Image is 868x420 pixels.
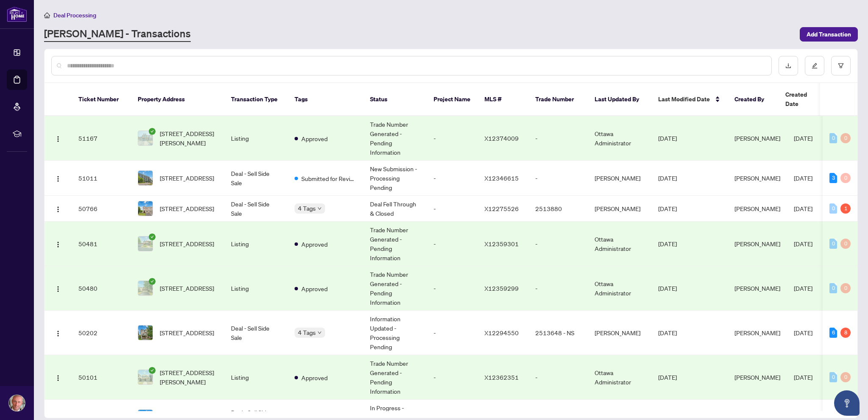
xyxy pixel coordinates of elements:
[529,83,588,116] th: Trade Number
[779,56,798,75] button: download
[138,236,153,251] img: thumbnail-img
[794,284,812,292] span: [DATE]
[427,161,478,196] td: -
[427,311,478,355] td: -
[149,128,156,135] span: check-circle
[484,205,519,212] span: X12275526
[484,284,519,292] span: X12359299
[829,203,837,214] div: 0
[32,50,76,56] div: Domain Overview
[529,222,588,266] td: -
[794,174,812,182] span: [DATE]
[301,174,356,183] span: Submitted for Review
[72,355,131,400] td: 50101
[588,83,651,116] th: Last Updated By
[160,129,217,147] span: [STREET_ADDRESS][PERSON_NAME]
[160,368,217,387] span: [STREET_ADDRESS][PERSON_NAME]
[301,239,328,249] span: Approved
[72,83,131,116] th: Ticket Number
[794,329,812,337] span: [DATE]
[317,331,322,335] span: down
[84,49,91,56] img: tab_keywords_by_traffic_grey.svg
[9,395,25,411] img: Profile Icon
[529,161,588,196] td: -
[55,330,61,337] img: Logo
[317,206,322,211] span: down
[160,173,214,183] span: [STREET_ADDRESS]
[94,50,143,56] div: Keywords by Traffic
[529,116,588,161] td: -
[734,240,780,248] span: [PERSON_NAME]
[363,222,427,266] td: Trade Number Generated - Pending Information
[529,355,588,400] td: -
[72,266,131,311] td: 50480
[838,63,844,69] span: filter
[829,328,837,338] div: 6
[427,116,478,161] td: -
[785,63,791,69] span: download
[840,328,851,338] div: 8
[23,49,30,56] img: tab_domain_overview_orange.svg
[138,171,153,185] img: thumbnail-img
[427,222,478,266] td: -
[840,372,851,382] div: 0
[138,325,153,340] img: thumbnail-img
[51,281,65,295] button: Logo
[72,116,131,161] td: 51167
[734,205,780,212] span: [PERSON_NAME]
[149,234,156,240] span: check-circle
[785,90,821,108] span: Created Date
[588,311,651,355] td: [PERSON_NAME]
[224,161,288,196] td: Deal - Sell Side Sale
[794,373,812,381] span: [DATE]
[427,266,478,311] td: -
[55,375,61,381] img: Logo
[779,83,838,116] th: Created Date
[14,22,20,29] img: website_grey.svg
[160,284,214,293] span: [STREET_ADDRESS]
[138,370,153,384] img: thumbnail-img
[51,237,65,250] button: Logo
[224,355,288,400] td: Listing
[363,355,427,400] td: Trade Number Generated - Pending Information
[794,205,812,212] span: [DATE]
[812,63,818,69] span: edit
[840,203,851,214] div: 1
[224,222,288,266] td: Listing
[149,278,156,285] span: check-circle
[53,11,96,19] span: Deal Processing
[55,206,61,213] img: Logo
[658,134,677,142] span: [DATE]
[829,372,837,382] div: 0
[224,83,288,116] th: Transaction Type
[363,116,427,161] td: Trade Number Generated - Pending Information
[829,239,837,249] div: 0
[658,373,677,381] span: [DATE]
[484,240,519,248] span: X12359301
[427,83,478,116] th: Project Name
[160,328,214,337] span: [STREET_ADDRESS]
[529,266,588,311] td: -
[651,83,728,116] th: Last Modified Date
[588,355,651,400] td: Ottawa Administrator
[72,161,131,196] td: 51011
[658,329,677,337] span: [DATE]
[734,373,780,381] span: [PERSON_NAME]
[160,239,214,248] span: [STREET_ADDRESS]
[288,83,363,116] th: Tags
[805,56,824,75] button: edit
[658,284,677,292] span: [DATE]
[55,241,61,248] img: Logo
[484,373,519,381] span: X12362351
[224,311,288,355] td: Deal - Sell Side Sale
[51,202,65,215] button: Logo
[51,131,65,145] button: Logo
[588,266,651,311] td: Ottawa Administrator
[55,286,61,292] img: Logo
[224,116,288,161] td: Listing
[301,373,328,382] span: Approved
[301,134,328,143] span: Approved
[658,174,677,182] span: [DATE]
[160,204,214,213] span: [STREET_ADDRESS]
[831,56,851,75] button: filter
